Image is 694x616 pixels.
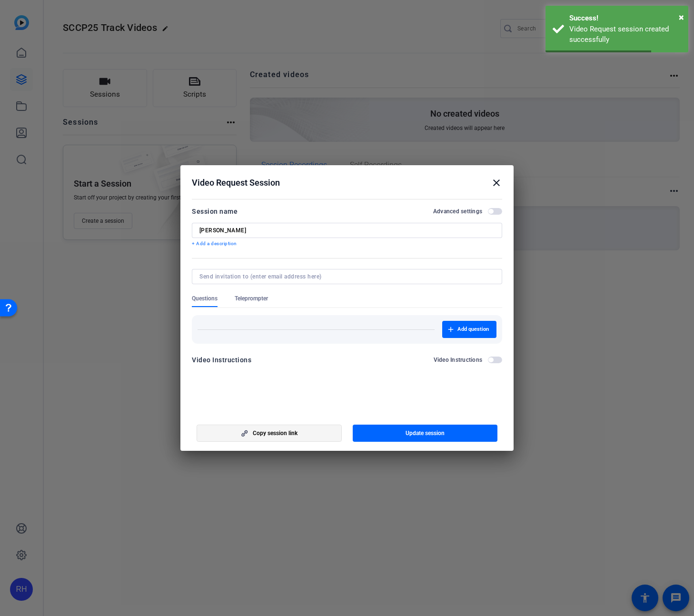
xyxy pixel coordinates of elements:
[192,295,218,302] span: Questions
[199,227,495,234] input: Enter Session Name
[433,208,482,215] h2: Advanced settings
[434,356,483,364] h2: Video Instructions
[235,295,268,302] span: Teleprompter
[569,24,681,45] div: Video Request session created successfully
[192,354,251,366] div: Video Instructions
[679,11,684,23] span: ×
[491,177,502,189] mat-icon: close
[192,206,238,217] div: Session name
[457,326,489,333] span: Add question
[442,321,496,338] button: Add question
[197,425,342,442] button: Copy session link
[192,177,502,189] div: Video Request Session
[199,273,491,280] input: Send invitation to (enter email address here)
[569,13,681,24] div: Success!
[192,240,502,248] p: + Add a description
[253,429,297,437] span: Copy session link
[353,425,498,442] button: Update session
[679,10,684,24] button: Close
[406,429,445,437] span: Update session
